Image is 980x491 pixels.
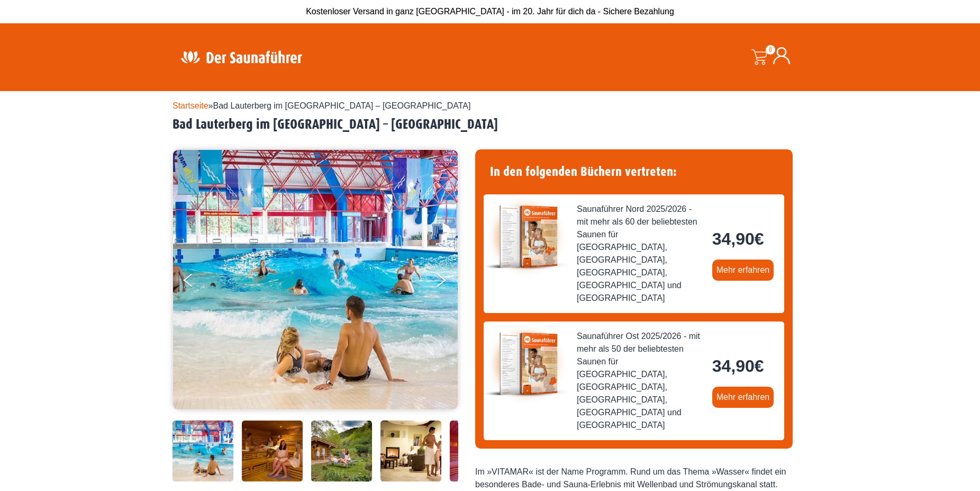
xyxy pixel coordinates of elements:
h4: In den folgenden Büchern vertreten: [484,158,784,186]
span: Saunaführer Ost 2025/2026 - mit mehr als 50 der beliebtesten Saunen für [GEOGRAPHIC_DATA], [GEOGR... [577,330,704,432]
span: Kostenloser Versand in ganz [GEOGRAPHIC_DATA] - im 20. Jahr für dich da - Sichere Bezahlung [306,7,674,16]
bdi: 34,90 [712,356,764,376]
span: € [755,356,764,376]
button: Next [435,269,461,296]
span: Bad Lauterberg im [GEOGRAPHIC_DATA] – [GEOGRAPHIC_DATA] [213,101,471,110]
span: 0 [766,45,775,55]
span: € [755,229,764,248]
bdi: 34,90 [712,229,764,248]
h2: Bad Lauterberg im [GEOGRAPHIC_DATA] – [GEOGRAPHIC_DATA] [173,117,807,133]
button: Previous [184,269,210,296]
span: » [173,101,470,110]
a: Mehr erfahren [712,260,774,281]
img: der-saunafuehrer-2025-ost.jpg [484,322,568,406]
a: Mehr erfahren [712,387,774,408]
a: Startseite [173,101,208,110]
img: der-saunafuehrer-2025-nord.jpg [484,194,568,279]
span: Saunaführer Nord 2025/2026 - mit mehr als 60 der beliebtesten Saunen für [GEOGRAPHIC_DATA], [GEOG... [577,203,704,305]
